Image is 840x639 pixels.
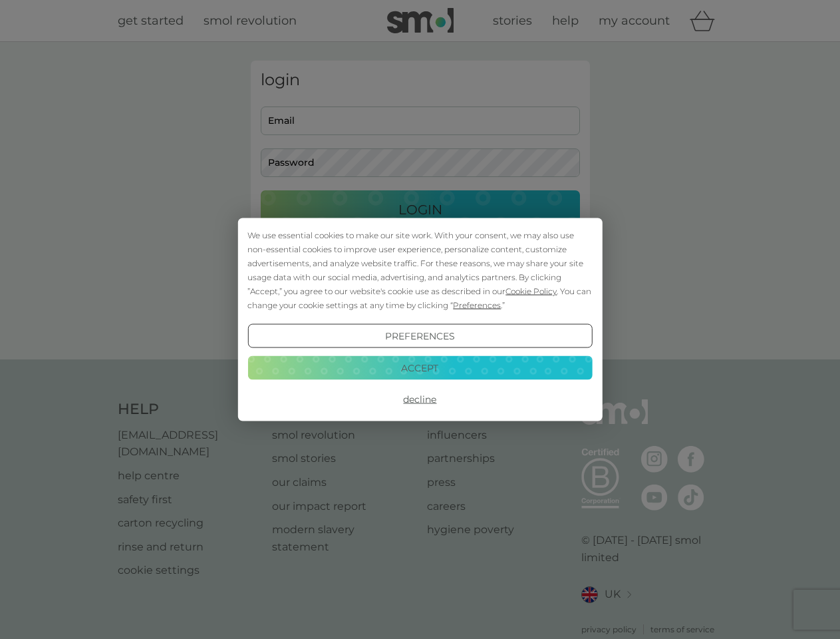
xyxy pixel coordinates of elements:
[247,355,592,379] button: Accept
[247,228,592,312] div: We use essential cookies to make our site work. With your consent, we may also use non-essential ...
[453,300,501,310] span: Preferences
[237,218,602,421] div: Cookie Consent Prompt
[505,286,557,296] span: Cookie Policy
[247,387,592,411] button: Decline
[247,324,592,348] button: Preferences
